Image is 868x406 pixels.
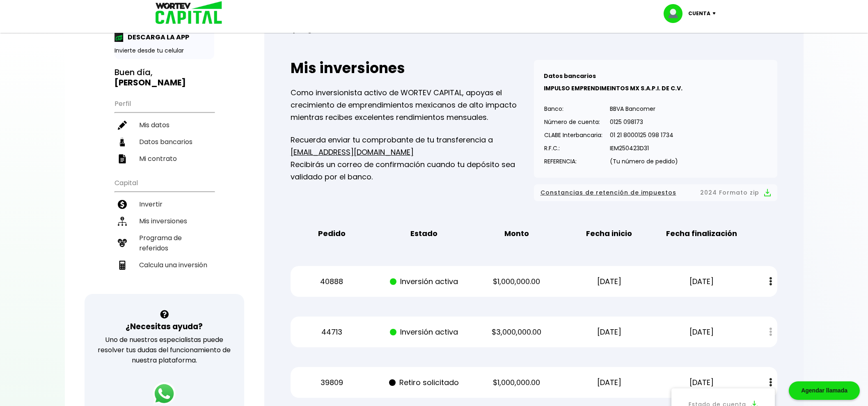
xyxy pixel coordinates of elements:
[663,376,741,389] p: [DATE]
[115,229,214,257] a: Programa de referidos
[118,239,127,248] img: recomiendanos-icon.9b8e9327.svg
[385,326,463,338] p: Inversión activa
[540,188,771,198] button: Constancias de retención de impuestos2024 Formato zip
[544,142,602,154] p: R.F.C.:
[544,84,682,92] b: IMPULSO EMPRENDIMEINTOS MX S.A.P.I. DE C.V.
[710,12,721,15] img: icon-down
[610,129,678,141] p: 01 21 8000125 098 1734
[544,155,602,167] p: REFERENCIA:
[385,275,463,288] p: Inversión activa
[544,116,602,128] p: Número de cuenta:
[291,60,534,76] h2: Mis inversiones
[544,103,602,115] p: Banco:
[115,133,214,150] a: Datos bancarios
[118,200,127,209] img: invertir-icon.b3b967d7.svg
[118,217,127,226] img: inversiones-icon.6695dc30.svg
[504,227,529,240] b: Monto
[293,376,371,389] p: 39809
[115,46,214,55] p: Invierte desde tu celular
[118,138,127,147] img: datos-icon.10cf9172.svg
[115,174,214,294] ul: Capital
[610,116,678,128] p: 0125 098173
[610,155,678,167] p: (Tu número de pedido)
[385,376,463,389] p: Retiro solicitado
[118,261,127,270] img: calculadora-icon.17d418c4.svg
[478,326,556,338] p: $3,000,000.00
[291,147,414,157] a: [EMAIL_ADDRESS][DOMAIN_NAME]
[124,32,189,42] p: DESCARGA LA APP
[663,275,741,288] p: [DATE]
[664,4,688,23] img: profile-image
[663,326,741,338] p: [DATE]
[478,376,556,389] p: $1,000,000.00
[293,326,371,338] p: 44713
[544,72,596,80] b: Datos bancarios
[410,227,437,240] b: Estado
[126,321,203,333] h3: ¿Necesitas ayuda?
[115,213,214,229] a: Mis inversiones
[318,227,346,240] b: Pedido
[291,134,534,183] p: Recuerda enviar tu comprobante de tu transferencia a Recibirás un correo de confirmación cuando t...
[153,382,176,405] img: logos_whatsapp-icon.242b2217.svg
[115,94,214,167] ul: Perfil
[570,275,648,288] p: [DATE]
[115,117,214,133] a: Mis datos
[293,275,371,288] p: 40888
[666,227,737,240] b: Fecha finalización
[789,381,860,400] div: Agendar llamada
[118,154,127,163] img: contrato-icon.f2db500c.svg
[115,257,214,273] a: Calcula una inversión
[115,196,214,213] a: Invertir
[610,142,678,154] p: IEM250423D31
[544,129,602,141] p: CLABE Interbancaria:
[540,188,676,198] span: Constancias de retención de impuestos
[570,326,648,338] p: [DATE]
[95,335,234,365] p: Uno de nuestros especialistas puede resolver tus dudas del funcionamiento de nuestra plataforma.
[610,103,678,115] p: BBVA Bancomer
[115,150,214,167] a: Mi contrato
[570,376,648,389] p: [DATE]
[115,77,186,88] b: [PERSON_NAME]
[118,121,127,130] img: editar-icon.952d3147.svg
[115,67,214,88] h3: Buen día,
[291,87,534,124] p: Como inversionista activo de WORTEV CAPITAL, apoyas el crecimiento de emprendimientos mexicanos d...
[586,227,632,240] b: Fecha inicio
[478,275,556,288] p: $1,000,000.00
[115,33,124,42] img: app-icon
[688,7,710,20] p: Cuenta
